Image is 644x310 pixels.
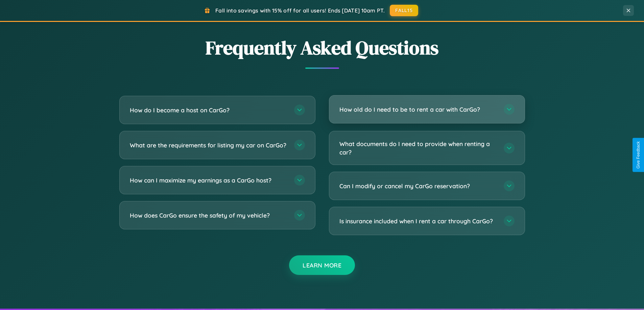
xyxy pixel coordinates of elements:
h3: What are the requirements for listing my car on CarGo? [130,141,287,149]
h3: What documents do I need to provide when renting a car? [339,140,497,156]
h2: Frequently Asked Questions [119,35,525,61]
h3: Is insurance included when I rent a car through CarGo? [339,217,497,225]
button: FALL15 [390,5,418,16]
span: Fall into savings with 15% off for all users! Ends [DATE] 10am PT. [215,7,385,14]
div: Give Feedback [636,141,641,169]
h3: How do I become a host on CarGo? [130,106,287,114]
h3: How does CarGo ensure the safety of my vehicle? [130,211,287,220]
h3: How can I maximize my earnings as a CarGo host? [130,176,287,185]
h3: How old do I need to be to rent a car with CarGo? [339,105,497,114]
button: Learn More [289,255,355,275]
h3: Can I modify or cancel my CarGo reservation? [339,182,497,190]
